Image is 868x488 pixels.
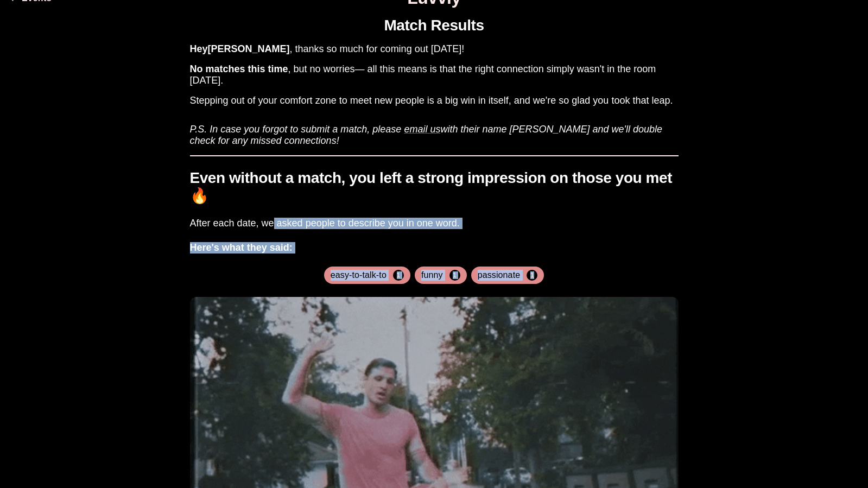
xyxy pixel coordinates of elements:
h3: , but no worries— all this means is that the right connection simply wasn't in the room [DATE]. [190,64,679,86]
h3: Stepping out of your comfort zone to meet new people is a big win in itself, and we're so glad yo... [190,95,679,106]
span: 1 [393,270,404,281]
h3: Here's what they said: [190,242,679,253]
a: email us [404,124,440,135]
h3: After each date, we asked people to describe you in one word. [190,218,679,229]
span: 1 [449,270,460,281]
h4: funny [421,270,443,281]
h4: easy-to-talk-to [331,270,387,281]
h1: Even without a match, you left a strong impression on those you met 🔥 [190,169,679,205]
span: 1 [527,270,537,281]
i: P.S. In case you forgot to submit a match, please with their name [PERSON_NAME] and we'll double ... [190,124,663,146]
b: No matches this time [190,64,288,74]
h3: , thanks so much for coming out [DATE]! [190,43,679,55]
h1: Match Results [384,17,484,35]
h4: passionate [478,270,521,281]
b: Hey [PERSON_NAME] [190,43,290,54]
